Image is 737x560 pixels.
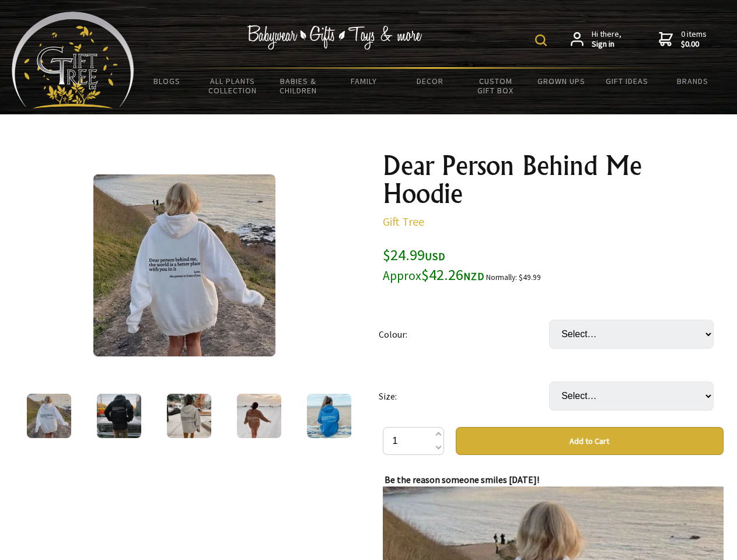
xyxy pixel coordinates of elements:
a: Brands [660,69,726,93]
img: Dear Person Behind Me Hoodie [93,174,275,356]
a: All Plants Collection [200,69,266,103]
a: Babies & Children [266,69,331,103]
a: Gift Tree [383,214,424,229]
td: Colour: [379,303,549,365]
span: USD [425,250,445,263]
a: Decor [397,69,463,93]
a: Custom Gift Box [463,69,529,103]
img: Dear Person Behind Me Hoodie [307,394,351,438]
strong: $0.00 [681,39,707,50]
img: Dear Person Behind Me Hoodie [167,394,211,438]
h1: Dear Person Behind Me Hoodie [383,152,724,208]
span: 0 items [681,29,707,50]
img: Babywear - Gifts - Toys & more [247,25,422,50]
a: Grown Ups [528,69,594,93]
a: BLOGS [134,69,200,93]
button: Add to Cart [456,427,724,455]
span: Hi there, [592,29,621,50]
img: product search [535,34,547,46]
a: Family [331,69,397,93]
span: $24.99 $42.26 [383,245,484,284]
img: Dear Person Behind Me Hoodie [97,394,141,438]
td: Size: [379,365,549,427]
img: Dear Person Behind Me Hoodie [27,394,71,438]
span: NZD [463,269,484,283]
small: Normally: $49.99 [486,272,541,282]
img: Dear Person Behind Me Hoodie [237,394,281,438]
small: Approx [383,268,421,283]
img: Babyware - Gifts - Toys and more... [12,12,134,108]
strong: Sign in [592,39,621,50]
a: 0 items$0.00 [659,29,707,50]
a: Hi there,Sign in [571,29,621,50]
a: Gift Ideas [594,69,660,93]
